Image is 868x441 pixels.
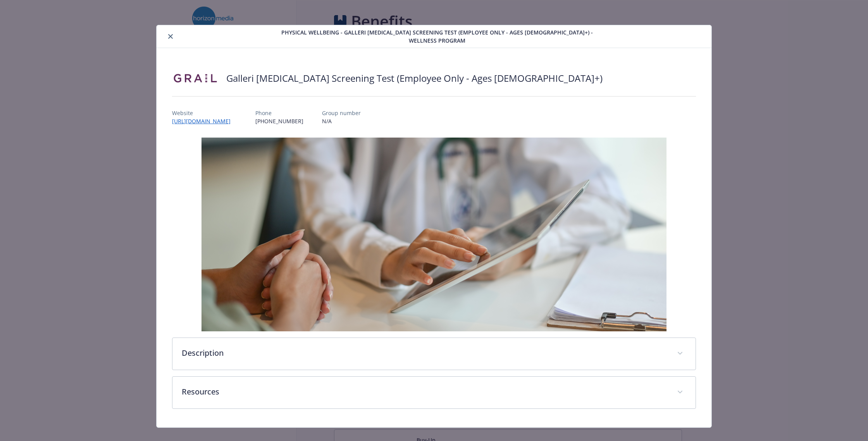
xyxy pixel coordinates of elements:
[255,109,303,117] p: Phone
[255,117,303,125] p: [PHONE_NUMBER]
[172,117,237,125] a: [URL][DOMAIN_NAME]
[226,72,603,85] h2: Galleri [MEDICAL_DATA] Screening Test (Employee Only - Ages [DEMOGRAPHIC_DATA]+)
[172,338,696,370] div: Description
[322,117,361,125] p: N/A
[172,109,237,117] p: Website
[172,67,219,90] img: Grail, LLC
[201,138,666,331] img: banner
[272,28,601,45] span: Physical Wellbeing - Galleri [MEDICAL_DATA] Screening Test (Employee Only - Ages [DEMOGRAPHIC_DAT...
[87,25,781,428] div: details for plan Physical Wellbeing - Galleri Cancer Screening Test (Employee Only - Ages 50+) - ...
[182,347,668,359] p: Description
[182,386,668,398] p: Resources
[166,32,175,41] button: close
[322,109,361,117] p: Group number
[172,377,696,408] div: Resources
